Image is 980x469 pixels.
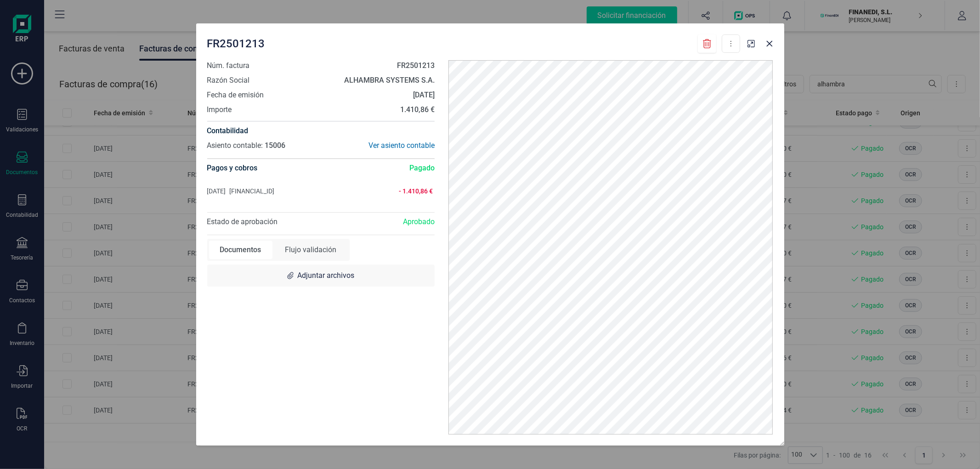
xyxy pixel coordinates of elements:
[409,163,435,174] span: Pagado
[207,104,232,115] span: Importe
[207,159,258,177] h4: Pagos y cobros
[207,186,226,196] span: [DATE]
[397,61,435,70] strong: FR2501213
[207,36,265,51] span: FR2501213
[344,76,435,85] strong: ALHAMBRA SYSTEMS S.A.
[388,186,433,196] span: - 1.410,86 €
[274,241,348,259] div: Flujo validación
[207,90,264,101] span: Fecha de emisión
[207,125,435,136] h4: Contabilidad
[321,216,442,227] div: Aprobado
[207,265,435,287] div: Adjuntar archivos
[230,186,275,196] span: [FINANCIAL_ID]
[297,270,354,281] span: Adjuntar archivos
[207,60,250,71] span: Núm. factura
[400,105,435,114] strong: 1.410,86 €
[207,141,263,150] span: Asiento contable:
[413,90,435,99] strong: [DATE]
[321,140,435,151] div: Ver asiento contable
[209,241,272,259] div: Documentos
[207,75,250,86] span: Razón Social
[265,141,286,150] span: 15006
[207,217,278,226] span: Estado de aprobación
